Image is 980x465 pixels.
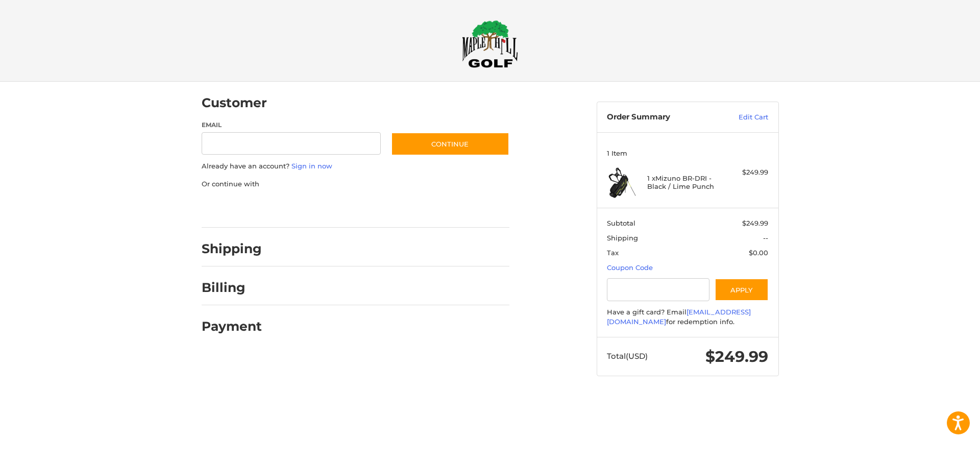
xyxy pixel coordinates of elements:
label: Email [202,120,381,130]
h2: Billing [202,280,261,296]
a: Edit Cart [717,112,768,123]
span: -- [763,234,768,242]
p: Already have an account? [202,161,509,172]
h2: Customer [202,95,267,111]
span: $249.99 [742,219,768,227]
div: Have a gift card? Email for redemption info. [607,307,768,327]
button: Continue [391,132,509,156]
span: Total (USD) [607,351,648,361]
span: $249.99 [705,347,768,366]
input: Gift Certificate or Coupon Code [607,278,709,301]
button: Apply [715,278,769,301]
span: $0.00 [749,249,768,257]
p: Or continue with [202,179,509,189]
a: Coupon Code [607,263,653,272]
h3: 1 Item [607,149,768,157]
span: Shipping [607,234,638,242]
img: Maple Hill Golf [462,20,518,68]
span: Subtotal [607,219,635,227]
span: Tax [607,249,619,257]
div: $249.99 [728,167,768,178]
iframe: PayPal-paypal [198,199,275,217]
h2: Payment [202,319,262,334]
h4: 1 x Mizuno BR-DRI - Black / Lime Punch [647,174,725,191]
h2: Shipping [202,241,262,257]
iframe: PayPal-paylater [285,199,361,217]
a: Sign in now [291,162,332,170]
h3: Order Summary [607,112,717,123]
iframe: PayPal-venmo [371,199,448,217]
